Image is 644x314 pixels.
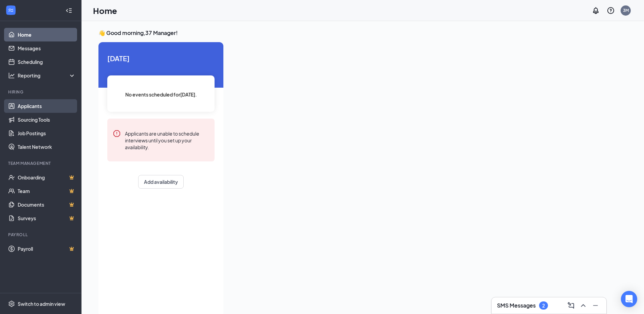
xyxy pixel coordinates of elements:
[18,126,76,140] a: Job Postings
[18,242,76,256] a: PayrollCrown
[18,184,76,198] a: TeamCrown
[542,303,545,309] div: 2
[125,91,197,98] span: No events scheduled for [DATE] .
[8,232,74,238] div: Payroll
[8,72,15,79] svg: Analysis
[66,7,72,14] svg: Collapse
[18,198,76,211] a: DocumentsCrown
[113,129,121,138] svg: Error
[93,5,117,16] h1: Home
[579,301,587,310] svg: ChevronUp
[8,160,74,166] div: Team Management
[18,72,76,79] div: Reporting
[591,301,600,310] svg: Minimize
[623,7,629,13] div: 3M
[138,175,184,189] button: Add availability
[18,55,76,69] a: Scheduling
[497,302,536,309] h3: SMS Messages
[125,129,209,151] div: Applicants are unable to schedule interviews until you set up your availability.
[8,89,74,95] div: Hiring
[18,211,76,225] a: SurveysCrown
[18,28,76,41] a: Home
[590,300,601,311] button: Minimize
[607,6,615,15] svg: QuestionInfo
[18,113,76,126] a: Sourcing Tools
[621,291,637,307] div: Open Intercom Messenger
[107,53,215,64] span: [DATE]
[18,41,76,55] a: Messages
[7,7,14,14] svg: WorkstreamLogo
[18,140,76,154] a: Talent Network
[18,99,76,113] a: Applicants
[8,300,15,307] svg: Settings
[18,300,65,307] div: Switch to admin view
[567,301,575,310] svg: ComposeMessage
[592,6,600,15] svg: Notifications
[98,29,609,37] h3: 👋 Good morning, 37 Manager !
[566,300,576,311] button: ComposeMessage
[578,300,589,311] button: ChevronUp
[18,171,76,184] a: OnboardingCrown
